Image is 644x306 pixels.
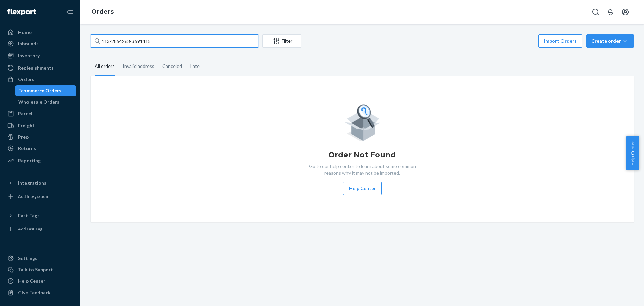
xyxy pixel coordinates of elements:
div: Inbounds [18,40,39,47]
a: Help Center [4,276,76,287]
button: Talk to Support [4,264,76,275]
a: Ecommerce Orders [15,85,77,96]
div: Late [190,57,200,75]
div: Fast Tags [18,212,40,219]
button: Filter [262,34,301,48]
div: Invalid address [123,57,154,75]
a: Orders [91,8,114,15]
div: Talk to Support [18,266,53,273]
div: Give Feedback [18,289,51,296]
div: Add Fast Tag [18,226,42,232]
a: Inbounds [4,38,76,49]
div: Freight [18,122,35,129]
a: Prep [4,132,76,142]
button: Integrations [4,178,76,188]
button: Fast Tags [4,210,76,221]
button: Open Search Box [589,5,602,19]
a: Add Integration [4,191,76,202]
h1: Order Not Found [328,149,396,160]
div: Inventory [18,52,40,59]
div: Reporting [18,157,41,164]
div: Prep [18,134,29,140]
a: Add Fast Tag [4,224,76,234]
img: Empty list [344,103,381,141]
div: Replenishments [18,64,54,71]
a: Reporting [4,155,76,166]
a: Wholesale Orders [15,97,77,107]
a: Returns [4,143,76,154]
div: Returns [18,145,36,152]
div: Ecommerce Orders [18,87,61,94]
div: Canceled [162,57,182,75]
div: Help Center [18,278,45,285]
span: Support [13,5,38,11]
a: Inventory [4,50,76,61]
a: Orders [4,74,76,85]
div: Filter [263,38,301,44]
div: Add Integration [18,193,48,199]
button: Import Orders [538,34,582,48]
a: Home [4,27,76,38]
div: Wholesale Orders [18,99,59,105]
button: Open notifications [604,5,617,19]
button: Create order [586,34,634,48]
div: Parcel [18,110,32,117]
button: Help Center [626,136,639,170]
ol: breadcrumbs [86,2,119,22]
div: Create order [591,38,629,44]
button: Close Navigation [63,5,76,19]
div: Integrations [18,180,46,186]
p: Go to our help center to learn about some common reasons why it may not be imported. [304,163,421,176]
div: All orders [95,57,115,76]
div: Home [18,29,32,36]
a: Freight [4,120,76,131]
img: Flexport logo [7,9,36,15]
button: Give Feedback [4,287,76,298]
div: Orders [18,76,34,83]
div: Settings [18,255,37,262]
a: Settings [4,253,76,264]
input: Search orders [91,34,258,48]
a: Parcel [4,108,76,119]
button: Help Center [343,182,382,195]
button: Open account menu [619,5,632,19]
a: Replenishments [4,62,76,73]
